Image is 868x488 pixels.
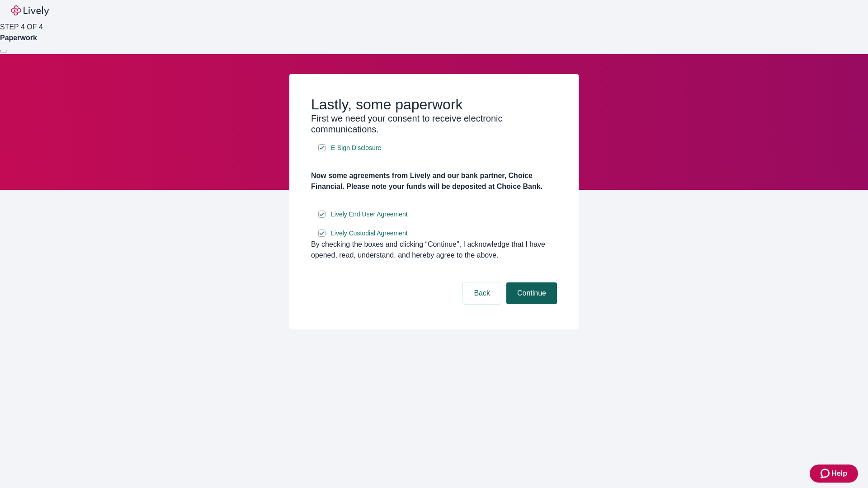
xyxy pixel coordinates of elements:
span: Lively End User Agreement [331,210,408,219]
a: e-sign disclosure document [329,209,410,220]
button: Continue [506,282,557,304]
h2: Lastly, some paperwork [311,96,557,113]
span: Help [831,468,847,479]
a: e-sign disclosure document [329,228,410,239]
button: Zendesk support iconHelp [810,465,858,483]
h4: Now some agreements from Lively and our bank partner, Choice Financial. Please note your funds wi... [311,170,557,192]
svg: Zendesk support icon [821,468,831,479]
span: Lively Custodial Agreement [331,229,408,238]
button: Back [463,282,501,304]
span: E-Sign Disclosure [331,143,381,153]
div: By checking the boxes and clicking “Continue", I acknowledge that I have opened, read, understand... [311,239,557,261]
h3: First we need your consent to receive electronic communications. [311,113,557,135]
a: e-sign disclosure document [329,142,383,154]
img: Lively [11,5,49,16]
